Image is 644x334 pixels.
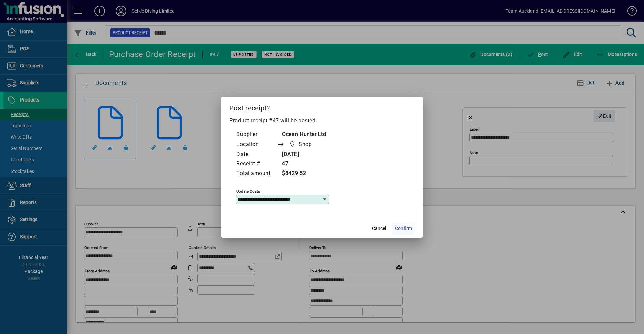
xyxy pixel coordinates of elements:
[277,130,326,139] td: Ocean Hunter Ltd
[221,97,423,116] h2: Post receipt?
[277,150,326,159] td: [DATE]
[395,225,412,232] span: Confirm
[236,169,277,178] td: Total amount
[236,150,277,159] td: Date
[236,139,277,150] td: Location
[287,140,314,149] span: Shop
[277,169,326,178] td: $8429.52
[229,117,415,125] p: Product receipt #47 will be posted.
[236,159,277,169] td: Receipt #
[368,223,390,235] button: Cancel
[392,223,415,235] button: Confirm
[372,225,386,232] span: Cancel
[236,130,277,139] td: Supplier
[277,159,326,169] td: 47
[236,189,260,193] mat-label: Update costs
[299,140,312,148] span: Shop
